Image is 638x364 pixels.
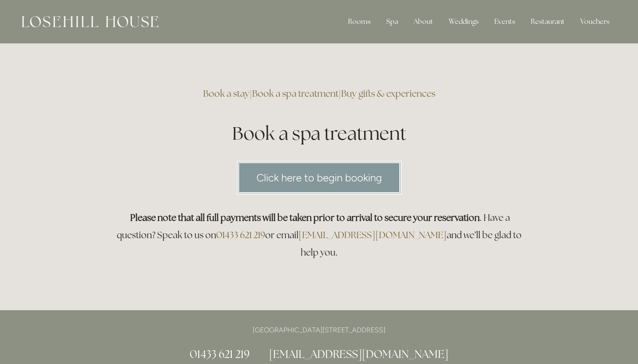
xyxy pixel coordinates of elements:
img: Losehill House [22,16,158,27]
a: Buy gifts & experiences [341,88,435,99]
a: Book a stay [203,88,250,99]
a: Vouchers [573,13,616,30]
a: [EMAIL_ADDRESS][DOMAIN_NAME] [299,229,447,241]
div: Rooms [341,13,378,30]
a: 01433 621 219 [216,229,265,241]
h1: Book a spa treatment [112,121,526,146]
div: Restaurant [524,13,572,30]
div: Events [487,13,522,30]
a: [EMAIL_ADDRESS][DOMAIN_NAME] [269,347,448,361]
h3: | | [112,85,526,102]
strong: Please note that all full payments will be taken prior to arrival to secure your reservation [130,212,480,223]
a: Book a spa treatment [252,88,339,99]
div: Weddings [442,13,486,30]
p: [GEOGRAPHIC_DATA][STREET_ADDRESS] [112,324,526,336]
a: Click here to begin booking [237,161,401,194]
a: 01433 621 219 [190,347,250,361]
div: Spa [379,13,405,30]
div: About [407,13,440,30]
h3: . Have a question? Speak to us on or email and we’ll be glad to help you. [112,209,526,261]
